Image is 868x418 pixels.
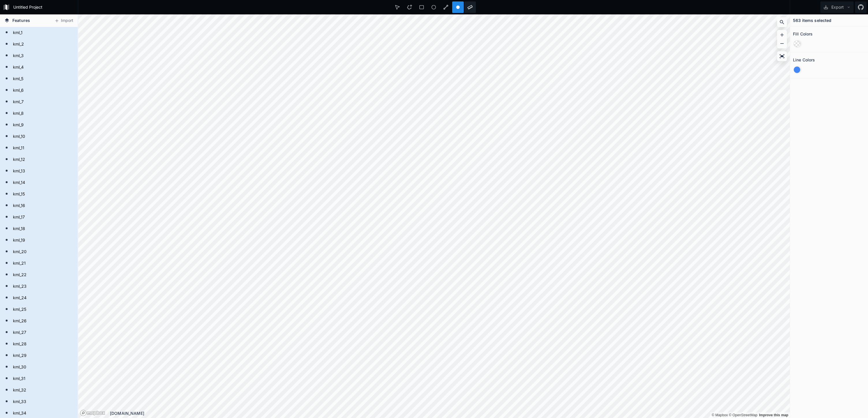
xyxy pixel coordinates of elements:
a: Mapbox logo [80,410,105,416]
button: Import [51,16,76,25]
button: Export [820,1,854,13]
div: [DOMAIN_NAME] [110,410,790,416]
span: Features [12,17,30,23]
h4: 563 items selected [793,17,832,23]
a: OpenStreetMap [729,413,757,417]
h2: Line Colors [793,55,815,64]
a: Mapbox [712,413,728,417]
a: Map feedback [759,413,788,417]
h2: Fill Colors [793,29,813,38]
